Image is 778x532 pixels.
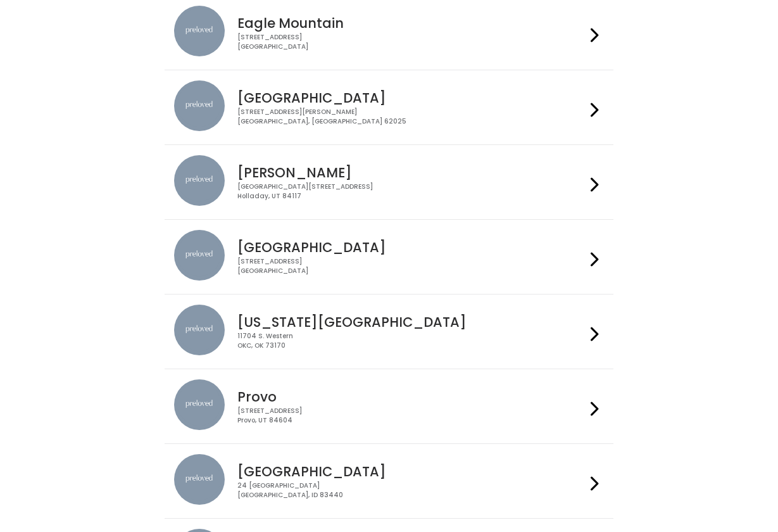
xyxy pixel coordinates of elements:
h4: [GEOGRAPHIC_DATA] [237,240,586,255]
div: [STREET_ADDRESS] [GEOGRAPHIC_DATA] [237,257,586,275]
div: [GEOGRAPHIC_DATA][STREET_ADDRESS] Holladay, UT 84117 [237,182,586,201]
img: preloved location [174,6,225,56]
div: 24 [GEOGRAPHIC_DATA] [GEOGRAPHIC_DATA], ID 83440 [237,481,586,500]
div: [STREET_ADDRESS] Provo, UT 84604 [237,407,586,425]
div: 11704 S. Western OKC, OK 73170 [237,332,586,350]
a: preloved location [GEOGRAPHIC_DATA] [STREET_ADDRESS][PERSON_NAME][GEOGRAPHIC_DATA], [GEOGRAPHIC_D... [174,80,604,134]
a: preloved location [PERSON_NAME] [GEOGRAPHIC_DATA][STREET_ADDRESS]Holladay, UT 84117 [174,155,604,209]
img: preloved location [174,230,225,281]
a: preloved location Provo [STREET_ADDRESS]Provo, UT 84604 [174,379,604,433]
img: preloved location [174,454,225,505]
a: preloved location [US_STATE][GEOGRAPHIC_DATA] 11704 S. WesternOKC, OK 73170 [174,305,604,358]
div: [STREET_ADDRESS] [GEOGRAPHIC_DATA] [237,33,586,51]
img: preloved location [174,80,225,131]
h4: [PERSON_NAME] [237,165,586,180]
a: preloved location [GEOGRAPHIC_DATA] [STREET_ADDRESS][GEOGRAPHIC_DATA] [174,230,604,284]
h4: Eagle Mountain [237,16,586,30]
img: preloved location [174,379,225,430]
div: [STREET_ADDRESS][PERSON_NAME] [GEOGRAPHIC_DATA], [GEOGRAPHIC_DATA] 62025 [237,108,586,126]
img: preloved location [174,305,225,355]
h4: [US_STATE][GEOGRAPHIC_DATA] [237,315,586,329]
a: preloved location Eagle Mountain [STREET_ADDRESS][GEOGRAPHIC_DATA] [174,6,604,60]
h4: [GEOGRAPHIC_DATA] [237,464,586,479]
img: preloved location [174,155,225,206]
h4: Provo [237,389,586,404]
a: preloved location [GEOGRAPHIC_DATA] 24 [GEOGRAPHIC_DATA][GEOGRAPHIC_DATA], ID 83440 [174,454,604,508]
h4: [GEOGRAPHIC_DATA] [237,91,586,105]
